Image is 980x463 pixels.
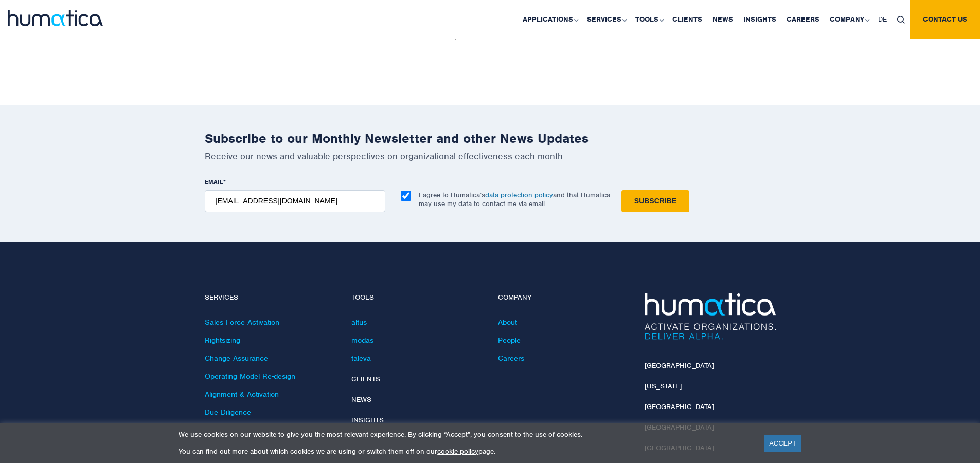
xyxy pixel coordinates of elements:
[401,191,411,201] input: I agree to Humatica’sdata protection policyand that Humatica may use my data to contact me via em...
[351,416,384,424] a: Insights
[897,16,905,24] img: search_icon
[498,318,517,327] a: About
[764,435,801,452] a: ACCEPT
[351,395,371,404] a: News
[205,293,336,302] h4: Services
[205,178,223,186] span: EMAIL
[8,10,103,26] img: logo
[645,293,776,340] img: Humatica
[498,293,629,302] h4: Company
[878,15,887,24] span: DE
[205,318,279,327] a: Sales Force Activation
[205,408,251,417] a: Due Diligence
[205,151,776,162] p: Receive our news and valuable perspectives on organizational effectiveness each month.
[205,354,268,363] a: Change Assurance
[645,382,682,391] a: [US_STATE]
[179,447,751,456] p: You can find out more about which cookies we are using or switch them off on our page.
[205,390,279,399] a: Alignment & Activation
[351,375,380,383] a: Clients
[205,190,385,212] input: name@company.com
[437,447,478,456] a: cookie policy
[498,336,521,345] a: People
[351,318,367,327] a: altus
[179,430,751,439] p: We use cookies on our website to give you the most relevant experience. By clicking “Accept”, you...
[485,191,553,199] a: data protection policy
[621,190,689,212] input: Subscribe
[205,336,240,345] a: Rightsizing
[351,354,371,363] a: taleva
[498,354,524,363] a: Careers
[645,361,714,370] a: [GEOGRAPHIC_DATA]
[205,131,776,146] h2: Subscribe to our Monthly Newsletter and other News Updates
[205,372,295,381] a: Operating Model Re-design
[351,336,373,345] a: modas
[419,191,610,208] p: I agree to Humatica’s and that Humatica may use my data to contact me via email.
[351,293,483,302] h4: Tools
[645,402,714,411] a: [GEOGRAPHIC_DATA]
